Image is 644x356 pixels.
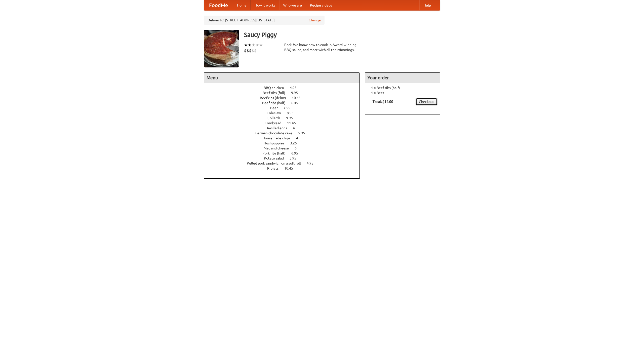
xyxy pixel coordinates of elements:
span: Devilled eggs [265,126,292,130]
span: 4 [293,126,300,130]
li: ★ [248,42,252,48]
span: 11.45 [287,121,301,125]
a: Devilled eggs 4 [265,126,304,130]
li: ★ [259,42,263,48]
span: Coleslaw [267,111,286,115]
span: 4.95 [307,161,318,165]
a: Beer 7.55 [270,106,300,110]
span: 10.45 [292,96,306,100]
a: Help [419,0,435,10]
li: 1 × Beef ribs (half) [368,85,437,90]
a: Pork ribs (half) 6.95 [262,151,307,155]
span: 6.95 [291,151,303,155]
span: Beef ribs (half) [262,101,291,105]
span: 5.95 [298,131,310,135]
span: 8.95 [287,111,299,115]
a: German chocolate cake 5.95 [255,131,314,135]
li: $ [254,48,257,53]
li: ★ [252,42,255,48]
li: 1 × Beer [368,90,437,95]
img: angular.jpg [204,30,239,67]
span: 3.25 [290,141,302,145]
div: Pork. We know how to cook it. Award-winning BBQ sauce, and meat with all the trimmings. [284,42,360,52]
span: Hushpuppies [264,141,289,145]
a: Potato salad 3.95 [264,156,306,160]
a: Who we are [279,0,306,10]
a: FoodMe [204,0,233,10]
span: 9.95 [291,91,303,95]
a: BBQ chicken 4.95 [264,86,306,90]
span: Collards [267,116,285,120]
a: Checkout [416,98,437,105]
a: Cornbread 11.45 [265,121,305,125]
li: $ [249,48,252,53]
span: 7.55 [284,106,295,110]
span: Beef ribs (delux) [260,96,291,100]
span: Potato salad [264,156,289,160]
a: Beef ribs (delux) 10.45 [260,96,310,100]
span: German chocolate cake [255,131,297,135]
b: Total: $14.00 [373,100,393,104]
li: ★ [244,42,248,48]
span: Mac and cheese [264,146,294,150]
span: Riblets [267,166,284,170]
span: Beef ribs (full) [263,91,290,95]
a: How it works [251,0,279,10]
a: Home [233,0,251,10]
a: Recipe videos [306,0,336,10]
li: ★ [255,42,259,48]
li: $ [244,48,247,53]
span: BBQ chicken [264,86,289,90]
li: $ [252,48,254,53]
a: Pulled pork sandwich on a soft roll 4.95 [247,161,323,165]
a: Change [309,18,321,23]
a: Coleslaw 8.95 [267,111,303,115]
span: 6.45 [291,101,303,105]
span: Housemade chips [262,136,295,140]
a: Hushpuppies 3.25 [264,141,306,145]
span: 4.95 [290,86,302,90]
span: Beer [270,106,283,110]
a: Riblets 10.45 [267,166,302,170]
div: Deliver to: [STREET_ADDRESS][US_STATE] [204,16,325,25]
a: Housemade chips 4 [262,136,307,140]
a: Beef ribs (full) 9.95 [263,91,307,95]
span: 10.45 [284,166,298,170]
h4: Menu [204,73,359,83]
a: Collards 9.95 [267,116,302,120]
span: 4 [296,136,303,140]
span: Cornbread [265,121,286,125]
span: 6 [295,146,302,150]
span: Pulled pork sandwich on a soft roll [247,161,306,165]
a: Beef ribs (half) 6.45 [262,101,307,105]
span: 9.95 [286,116,298,120]
span: 3.95 [290,156,301,160]
h4: Your order [365,73,440,83]
span: Pork ribs (half) [262,151,291,155]
h3: Saucy Piggy [244,30,440,40]
a: Mac and cheese 6 [264,146,306,150]
li: $ [247,48,249,53]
